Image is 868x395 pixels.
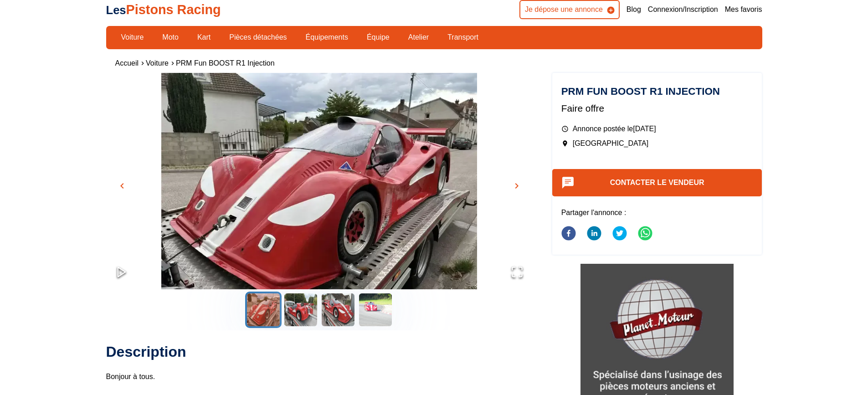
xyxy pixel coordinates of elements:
[638,221,652,248] button: whatsapp
[106,73,533,289] div: Go to Slide 1
[282,292,319,328] button: Go to Slide 2
[106,343,533,361] h2: Description
[115,59,139,67] a: Accueil
[156,30,185,45] a: Moto
[627,5,641,15] a: Blog
[502,256,533,289] button: Open Fullscreen
[511,180,522,191] span: chevron_right
[357,292,394,328] button: Go to Slide 4
[106,73,533,310] img: image
[587,221,601,248] button: linkedin
[402,30,435,45] a: Atelier
[115,179,129,193] button: chevron_left
[561,124,753,134] p: Annonce postée le [DATE]
[442,30,484,45] a: Transport
[610,179,704,186] a: Contacter le vendeur
[106,256,137,289] button: Play or Pause Slideshow
[552,169,762,196] button: Contacter le vendeur
[223,30,293,45] a: Pièces détachées
[725,5,762,15] a: Mes favoris
[612,221,627,248] button: twitter
[300,30,354,45] a: Équipements
[191,30,216,45] a: Kart
[361,30,395,45] a: Équipe
[561,102,753,115] p: Faire offre
[106,292,533,328] div: Thumbnail Navigation
[115,30,150,45] a: Voiture
[510,179,524,193] button: chevron_right
[561,87,753,97] h1: PRM Fun BOOST R1 Injection
[106,2,221,17] a: LesPistons Racing
[561,208,753,218] p: Partager l'annonce :
[320,292,356,328] button: Go to Slide 3
[561,221,576,248] button: facebook
[176,59,275,67] a: PRM Fun BOOST R1 Injection
[106,4,126,16] span: Les
[245,292,282,328] button: Go to Slide 1
[117,180,128,191] span: chevron_left
[648,5,718,15] a: Connexion/Inscription
[561,139,753,149] p: [GEOGRAPHIC_DATA]
[146,59,169,67] a: Voiture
